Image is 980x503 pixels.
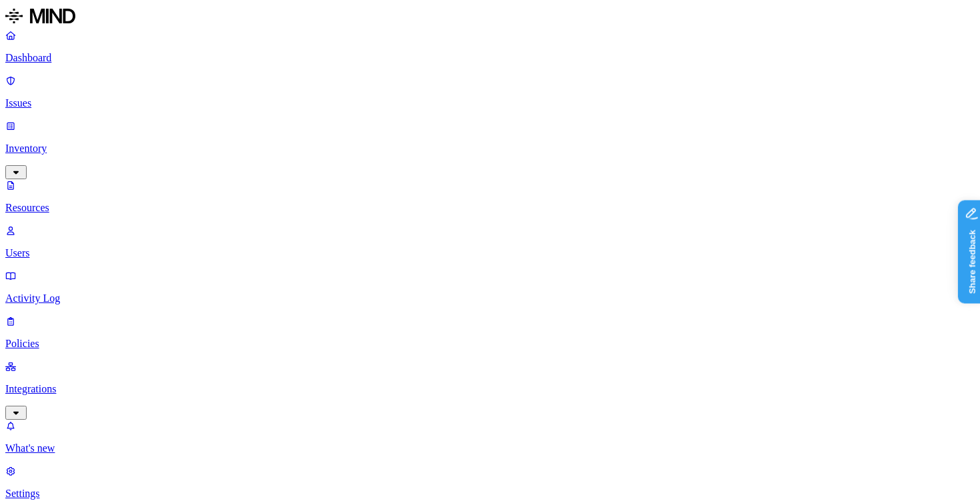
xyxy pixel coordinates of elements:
[5,5,75,27] img: MIND
[5,383,975,395] p: Integrations
[5,202,975,214] p: Resources
[5,488,975,500] p: Settings
[5,292,975,304] p: Activity Log
[5,442,975,454] p: What's new
[5,143,975,155] p: Inventory
[5,247,975,259] p: Users
[5,338,975,350] p: Policies
[5,52,975,64] p: Dashboard
[5,97,975,109] p: Issues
